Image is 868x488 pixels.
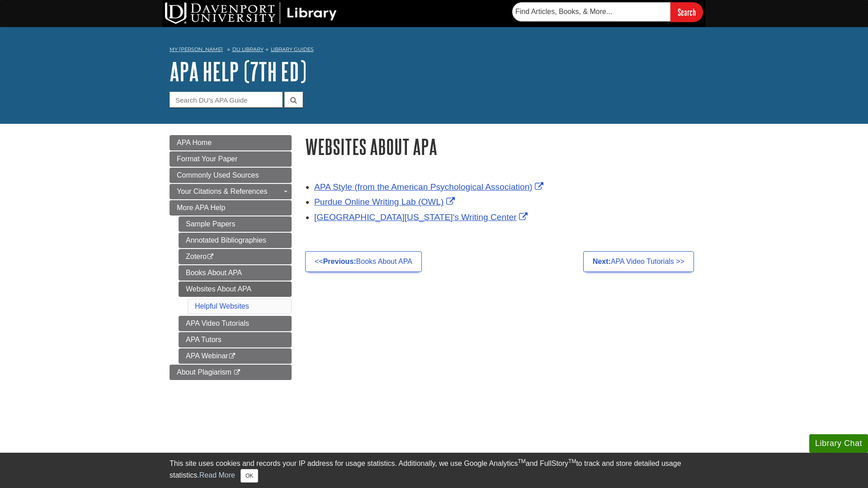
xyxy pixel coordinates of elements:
button: Close [241,469,258,483]
span: Your Citations & References [177,188,267,195]
img: DU Library [165,2,337,24]
a: Helpful Websites [195,302,249,310]
h1: Websites About APA [305,135,698,158]
a: <<Previous:Books About APA [305,251,422,272]
a: My [PERSON_NAME] [170,46,223,53]
i: This link opens in a new window [228,353,236,359]
a: Zotero [179,249,292,264]
span: About Plagiarism [177,368,231,376]
i: This link opens in a new window [207,254,214,260]
div: Guide Page Menu [170,135,292,380]
a: More APA Help [170,200,292,216]
nav: breadcrumb [170,43,698,58]
a: About Plagiarism [170,365,292,380]
input: Search DU's APA Guide [170,92,283,108]
a: Next:APA Video Tutorials >> [583,251,694,272]
a: Library Guides [271,46,314,52]
strong: Previous: [323,258,356,265]
div: This site uses cookies and records your IP address for usage statistics. Additionally, we use Goo... [170,458,698,483]
a: APA Help (7th Ed) [170,57,307,85]
a: Link opens in new window [314,197,457,206]
input: Search [670,2,703,22]
a: Format Your Paper [170,151,292,167]
a: Books About APA [179,265,292,281]
button: Library Chat [809,434,868,453]
span: Commonly Used Sources [177,171,259,179]
a: APA Webinar [179,348,292,364]
input: Find Articles, Books, & More... [512,2,670,21]
span: APA Home [177,139,212,146]
a: APA Video Tutorials [179,316,292,331]
a: Your Citations & References [170,184,292,199]
sup: TM [518,458,525,465]
a: Read More [199,471,235,479]
a: APA Tutors [179,332,292,347]
a: APA Home [170,135,292,150]
a: Annotated Bibliographies [179,233,292,248]
a: Commonly Used Sources [170,168,292,183]
a: Link opens in new window [314,212,530,222]
i: This link opens in a new window [233,370,241,375]
a: Websites About APA [179,282,292,297]
a: Sample Papers [179,216,292,232]
span: More APA Help [177,204,225,211]
a: DU Library [232,46,264,52]
sup: TM [568,458,576,465]
span: Format Your Paper [177,155,237,163]
a: Link opens in new window [314,182,546,192]
strong: Next: [593,258,611,265]
form: Searches DU Library's articles, books, and more [512,2,703,22]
